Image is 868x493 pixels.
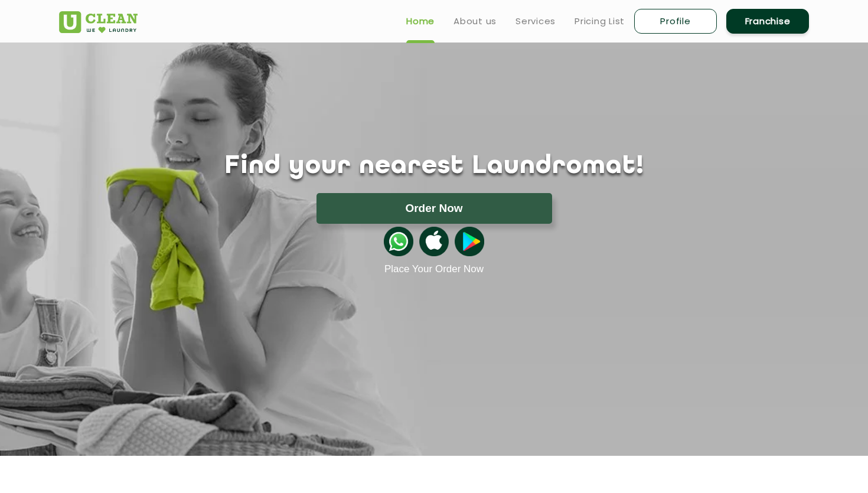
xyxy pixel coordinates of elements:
[453,14,497,28] a: About us
[575,14,625,28] a: Pricing List
[455,227,484,256] img: playstoreicon.png
[59,11,138,33] img: UClean Laundry and Dry Cleaning
[419,227,449,256] img: apple-icon.png
[634,9,717,34] a: Profile
[316,193,552,224] button: Order Now
[726,9,809,34] a: Franchise
[406,14,435,28] a: Home
[515,14,556,28] a: Services
[384,263,484,275] a: Place Your Order Now
[384,227,413,256] img: whatsappicon.png
[50,152,818,181] h1: Find your nearest Laundromat!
